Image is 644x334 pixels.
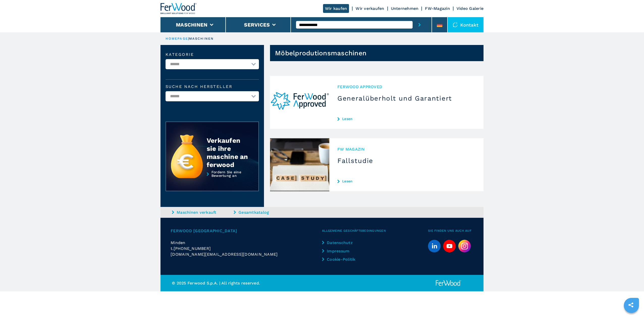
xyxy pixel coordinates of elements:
label: Kategorie [166,53,259,57]
a: Lesen [337,179,475,183]
img: Generalüberholt und Garantiert [270,76,329,129]
span: Minden [171,240,185,245]
a: Cookie-Politik [322,256,364,262]
button: Maschinen [176,22,207,28]
h3: Generalüberholt und Garantiert [337,94,475,102]
a: HOMEPAGE [166,37,188,40]
span: | [188,37,189,40]
button: Services [244,22,270,28]
span: Ferwood [GEOGRAPHIC_DATA] [171,228,322,234]
h3: Fallstudie [337,157,475,165]
a: Lesen [337,117,475,121]
a: Gesamtkatalog [234,209,294,215]
a: Fordern Sie eine Bewertung an [166,170,259,192]
p: © 2025 Ferwood S.p.A. | All rights reserved. [172,280,322,286]
a: Wir verkaufen [356,6,384,11]
a: FW-Magazin [425,6,450,11]
div: Kontakt [448,17,484,32]
label: Suche nach Hersteller [166,85,259,89]
a: linkedin [428,240,441,252]
a: Video Galerie [457,6,484,11]
div: t. [171,246,322,251]
a: Maschinen verkauft [172,209,232,215]
h1: Möbelprodutionsmaschinen [275,49,366,57]
a: Datenschutz [322,240,364,246]
a: youtube [443,240,456,252]
img: Kontakt [453,22,458,27]
a: sharethis [625,299,637,311]
img: Instagram [458,240,471,252]
span: Sie finden uns auch auf [428,228,473,234]
a: Impressum [322,248,364,254]
div: Verkaufen sie ihre maschine an ferwood [207,136,249,169]
img: Ferwood [160,3,197,14]
a: Wir kaufen [323,4,349,13]
span: [DOMAIN_NAME][EMAIL_ADDRESS][DOMAIN_NAME] [171,251,278,257]
img: Ferwood [435,280,462,286]
span: Ferwood Approved [337,84,475,90]
span: Allgemeine Geschäftsbedingungen [322,228,428,234]
img: Fallstudie [270,138,329,191]
span: [PHONE_NUMBER] [174,246,211,251]
button: submit-button [413,17,426,32]
span: FW MAGAZIN [337,146,475,152]
p: maschinen [189,36,214,41]
a: Unternehmen [391,6,419,11]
